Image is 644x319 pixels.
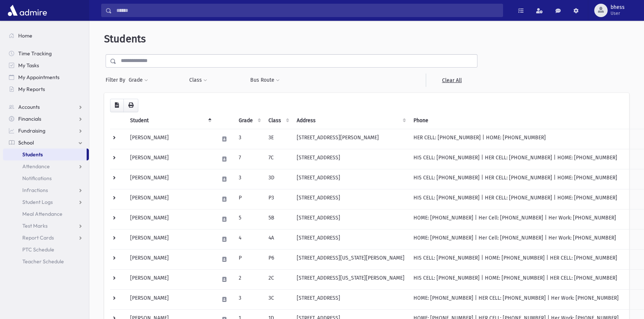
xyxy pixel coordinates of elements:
span: Financials [18,115,41,122]
button: Bus Route [250,74,280,87]
th: Grade: activate to sort column ascending [234,112,264,129]
td: [STREET_ADDRESS] [292,289,409,309]
span: Fundraising [18,127,45,134]
td: [STREET_ADDRESS] [292,169,409,189]
a: Notifications [3,172,89,184]
span: Student Logs [22,199,53,205]
td: 7C [264,149,292,169]
button: Class [189,74,207,87]
td: 3D [264,169,292,189]
span: Test Marks [22,222,48,229]
td: [PERSON_NAME] [126,289,215,309]
a: Clear All [426,74,477,87]
span: PTC Schedule [22,246,54,253]
td: 3C [264,289,292,309]
td: [PERSON_NAME] [126,129,215,149]
td: 3E [264,129,292,149]
a: School [3,137,89,149]
span: Notifications [22,175,52,182]
span: My Reports [18,86,45,92]
td: 5 [234,209,264,229]
a: Teacher Schedule [3,255,89,267]
span: School [18,139,34,146]
td: [PERSON_NAME] [126,189,215,209]
td: P6 [264,249,292,269]
span: Teacher Schedule [22,258,64,265]
button: Print [123,99,138,112]
td: 5B [264,209,292,229]
td: [PERSON_NAME] [126,149,215,169]
td: P3 [264,189,292,209]
td: 7 [234,149,264,169]
td: [PERSON_NAME] [126,269,215,289]
td: 4A [264,229,292,249]
a: Fundraising [3,125,89,137]
td: [STREET_ADDRESS] [292,209,409,229]
a: Time Tracking [3,48,89,59]
a: Report Cards [3,232,89,244]
a: Test Marks [3,220,89,232]
span: Filter By [106,76,128,84]
span: My Tasks [18,62,39,69]
td: 2C [264,269,292,289]
td: 3 [234,129,264,149]
span: Students [104,33,146,45]
td: [STREET_ADDRESS] [292,229,409,249]
a: Financials [3,113,89,125]
a: My Appointments [3,71,89,83]
a: Infractions [3,184,89,196]
a: My Reports [3,83,89,95]
input: Search [112,4,503,17]
a: PTC Schedule [3,244,89,255]
td: 3 [234,289,264,309]
td: [STREET_ADDRESS][US_STATE][PERSON_NAME] [292,269,409,289]
span: Time Tracking [18,50,52,57]
th: Student: activate to sort column descending [126,112,215,129]
span: bhess [611,4,625,10]
button: CSV [110,99,124,112]
td: [STREET_ADDRESS][PERSON_NAME] [292,129,409,149]
td: [PERSON_NAME] [126,169,215,189]
td: P [234,249,264,269]
a: Student Logs [3,196,89,208]
td: 3 [234,169,264,189]
td: 4 [234,229,264,249]
a: Home [3,30,89,42]
span: My Appointments [18,74,59,81]
td: [PERSON_NAME] [126,229,215,249]
span: Students [22,151,43,158]
td: [STREET_ADDRESS] [292,149,409,169]
a: Meal Attendance [3,208,89,220]
span: Attendance [22,163,50,170]
td: [STREET_ADDRESS][US_STATE][PERSON_NAME] [292,249,409,269]
span: User [611,10,625,16]
span: Home [18,32,32,39]
span: Meal Attendance [22,211,62,217]
a: Accounts [3,101,89,113]
span: Report Cards [22,234,54,241]
th: Class: activate to sort column ascending [264,112,292,129]
td: 2 [234,269,264,289]
td: [STREET_ADDRESS] [292,189,409,209]
td: P [234,189,264,209]
a: Students [3,149,87,160]
a: Attendance [3,160,89,172]
span: Infractions [22,187,48,193]
th: Address: activate to sort column ascending [292,112,409,129]
img: AdmirePro [6,3,49,18]
a: My Tasks [3,59,89,71]
td: [PERSON_NAME] [126,209,215,229]
span: Accounts [18,104,40,110]
td: [PERSON_NAME] [126,249,215,269]
button: Grade [128,74,148,87]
